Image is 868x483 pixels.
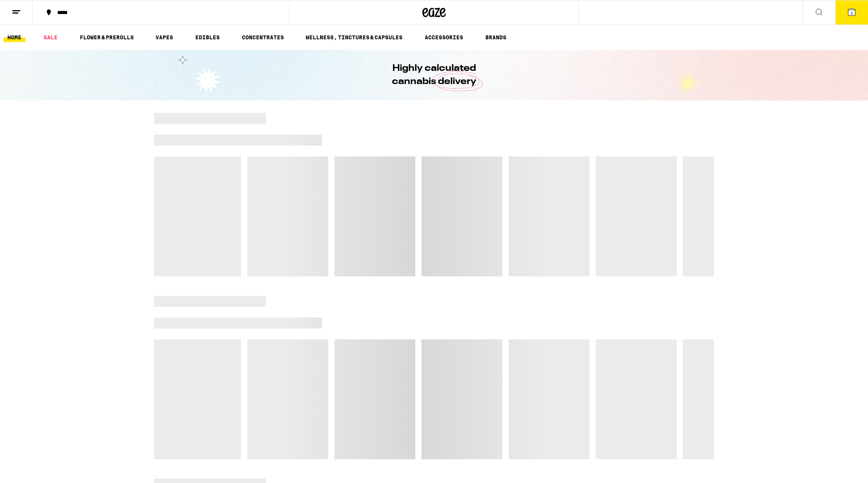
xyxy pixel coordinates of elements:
[302,33,406,42] a: WELLNESS, TINCTURES & CAPSULES
[191,33,224,42] a: EDIBLES
[481,33,510,42] a: BRANDS
[835,0,868,25] button: 1
[238,33,288,42] a: CONCENTRATES
[421,33,467,42] a: ACCESSORIES
[76,33,138,42] a: FLOWER & PREROLLS
[40,33,61,42] a: SALE
[152,33,177,42] a: VAPES
[370,62,498,88] h1: Highly calculated cannabis delivery
[850,11,853,15] span: 1
[3,33,25,42] a: HOME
